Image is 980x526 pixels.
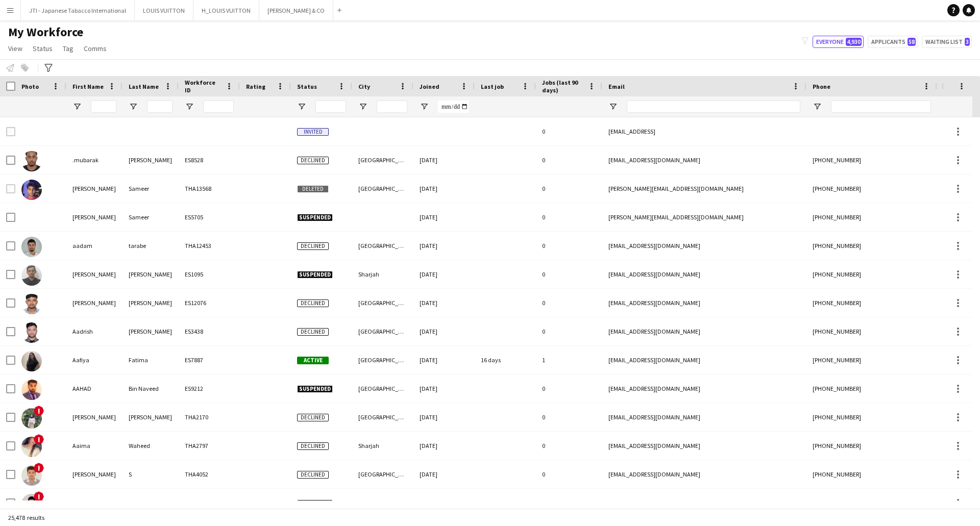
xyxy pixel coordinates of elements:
app-action-btn: Advanced filters [42,62,55,74]
span: Active [297,357,329,364]
div: [PERSON_NAME] [122,403,179,431]
span: City [358,83,370,90]
div: Waheed [122,432,179,460]
span: Deleted [297,185,329,193]
div: [EMAIL_ADDRESS][DOMAIN_NAME] [602,346,806,374]
div: ES5705 [179,203,240,231]
div: S [122,460,179,488]
div: [PERSON_NAME] [66,489,122,517]
div: [DATE] [413,460,475,488]
span: View [8,44,22,53]
span: Photo [21,83,39,90]
div: [PHONE_NUMBER] [806,346,937,374]
input: Workforce ID Filter Input [203,101,234,113]
button: Open Filter Menu [72,102,82,111]
span: Rating [246,83,265,90]
button: H_LOUIS VUITTON [193,1,259,20]
div: [EMAIL_ADDRESS][DOMAIN_NAME] [602,317,806,345]
img: Aabid Sameer [21,180,42,200]
div: [PERSON_NAME] [66,289,122,317]
div: [PERSON_NAME] [122,146,179,174]
div: 0 [536,260,602,288]
a: Comms [80,42,111,55]
div: [PHONE_NUMBER] [806,460,937,488]
div: [DATE] [413,374,475,403]
div: 0 [536,489,602,517]
div: ES7887 [179,346,240,374]
input: Joined Filter Input [438,101,469,113]
span: Declined [297,157,329,164]
div: 0 [536,232,602,260]
div: 0 [536,432,602,460]
div: 0 [536,460,602,488]
button: Everyone4,930 [813,36,864,48]
div: [DATE] [413,432,475,460]
div: ES12076 [179,289,240,317]
span: Declined [297,442,329,450]
div: [DATE] [413,317,475,345]
span: Phone [813,83,830,90]
span: Suspended [297,499,333,507]
button: Open Filter Menu [358,102,367,111]
button: Applicants58 [868,36,918,48]
img: Aahna Biju [21,408,42,429]
span: Declined [297,328,329,336]
span: Joined [420,83,439,90]
a: Status [29,42,57,55]
div: 0 [536,146,602,174]
div: THA2797 [179,432,240,460]
span: ! [34,406,44,416]
button: Open Filter Menu [608,102,618,111]
img: Aadrish Aakash [21,322,42,343]
button: Waiting list3 [922,36,972,48]
div: [PERSON_NAME] [66,260,122,288]
div: solanki [122,489,179,517]
button: Open Filter Menu [813,102,822,111]
input: First Name Filter Input [91,101,116,113]
span: 4,930 [846,38,862,46]
div: [PHONE_NUMBER] [806,489,937,517]
div: [PHONE_NUMBER] [806,203,937,231]
span: Suspended [297,385,333,393]
img: Aafiya Fatima [21,351,42,371]
div: 0 [536,117,602,145]
span: Declined [297,471,329,479]
div: [PERSON_NAME][EMAIL_ADDRESS][DOMAIN_NAME] [602,174,806,203]
div: AAHAD [66,374,122,403]
img: Aaditya Girish Pillai [21,294,42,314]
span: Suspended [297,271,333,279]
button: [PERSON_NAME] & CO [259,1,333,20]
img: aadam tarabe [21,237,42,257]
div: Aafiya [66,346,122,374]
input: Row Selection is disabled for this row (unchecked) [6,127,15,136]
div: [EMAIL_ADDRESS][DOMAIN_NAME] [602,460,806,488]
span: First Name [72,83,104,90]
div: [DATE] [413,232,475,260]
div: THA4052 [179,460,240,488]
div: ES8528 [179,146,240,174]
div: [PERSON_NAME][EMAIL_ADDRESS][DOMAIN_NAME] [602,203,806,231]
span: My Workforce [8,24,83,40]
div: [GEOGRAPHIC_DATA] [352,289,413,317]
span: 58 [908,38,916,46]
div: [PHONE_NUMBER] [806,403,937,431]
div: [GEOGRAPHIC_DATA] [352,460,413,488]
button: Open Filter Menu [420,102,429,111]
span: ! [34,434,44,444]
div: [EMAIL_ADDRESS][DOMAIN_NAME] [602,146,806,174]
input: Status Filter Input [315,101,346,113]
div: [PHONE_NUMBER] [806,174,937,203]
div: [DATE] [413,203,475,231]
span: Comms [84,44,107,53]
span: ! [34,463,44,473]
div: [EMAIL_ADDRESS][DOMAIN_NAME] [602,432,806,460]
span: Declined [297,299,329,307]
div: [PERSON_NAME] [66,403,122,431]
div: [PHONE_NUMBER] [806,289,937,317]
a: Tag [59,42,78,55]
div: [GEOGRAPHIC_DATA] [352,403,413,431]
div: [PHONE_NUMBER] [806,317,937,345]
div: 0 [536,374,602,403]
div: [GEOGRAPHIC_DATA] [352,146,413,174]
button: Open Filter Menu [129,102,138,111]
